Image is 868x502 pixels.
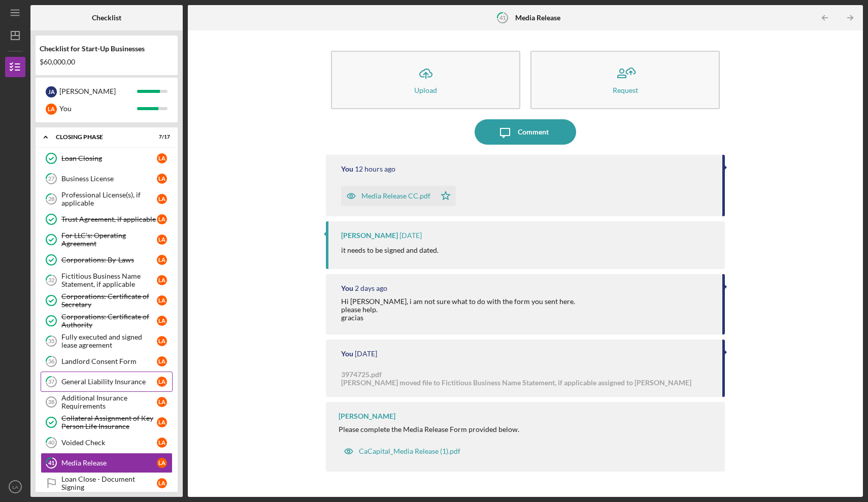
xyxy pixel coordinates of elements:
div: Collateral Assignment of Key Person Life Insurance [61,414,157,430]
div: [PERSON_NAME] [339,412,395,420]
div: Closing Phase [56,134,145,140]
div: Corporations: Certificate of Secretary [61,292,157,309]
div: 3974725.pdf [341,371,691,379]
a: Corporations: By-LawsLA [41,250,173,270]
div: L A [157,336,167,346]
tspan: 27 [48,176,55,182]
div: [PERSON_NAME] [341,231,398,240]
tspan: 37 [48,379,55,385]
div: L A [157,153,167,163]
div: Please complete the Media Release Form provided below. [339,425,519,433]
div: L A [157,438,167,448]
div: L A [46,104,57,115]
div: Trust Agreement, if applicable [61,215,157,223]
div: Media Release CC.pdf [361,192,430,200]
div: Request [613,86,638,94]
div: J A [46,86,57,97]
div: Hi [PERSON_NAME], i am not sure what to do with the form you sent here. please help. gracias [341,297,575,322]
a: Loan Close - Document SigningLA [41,473,173,493]
a: 41Media ReleaseLA [41,453,173,473]
div: Loan Close - Document Signing [61,475,157,491]
a: Corporations: Certificate of SecretaryLA [41,290,173,311]
div: [PERSON_NAME] [59,83,137,100]
div: L A [157,377,167,387]
time: 2025-10-09 19:15 [399,231,422,240]
button: LA [5,477,25,497]
div: L A [157,295,167,306]
a: 27Business LicenseLA [41,169,173,189]
button: CaCapital_Media Release (1).pdf [339,441,465,461]
div: You [341,284,353,292]
a: Collateral Assignment of Key Person Life InsuranceLA [41,412,173,432]
button: Comment [475,119,576,145]
a: For LLC's: Operating AgreementLA [41,229,173,250]
div: You [341,165,353,173]
div: Comment [518,119,549,145]
a: 32Fictitious Business Name Statement, if applicableLA [41,270,173,290]
div: Voided Check [61,439,157,447]
div: L A [157,397,167,407]
div: Media Release [61,459,157,467]
a: 40Voided CheckLA [41,432,173,453]
tspan: 35 [48,338,54,345]
button: Upload [331,51,520,109]
div: Professional License(s), if applicable [61,191,157,207]
div: L A [157,458,167,468]
div: For LLC's: Operating Agreement [61,231,157,248]
div: L A [157,478,167,488]
div: L A [157,275,167,285]
b: Checklist [92,14,121,22]
div: Loan Closing [61,154,157,162]
div: Additional Insurance Requirements [61,394,157,410]
tspan: 38 [48,399,54,405]
a: 36Landlord Consent FormLA [41,351,173,372]
div: $60,000.00 [40,58,174,66]
div: [PERSON_NAME] moved file to Fictitious Business Name Statement, if applicable assigned to [PERSON... [341,379,691,387]
a: 38Additional Insurance RequirementsLA [41,392,173,412]
div: L A [157,194,167,204]
button: Request [530,51,720,109]
tspan: 41 [499,14,506,21]
div: L A [157,316,167,326]
tspan: 32 [48,277,54,284]
tspan: 40 [48,440,55,446]
tspan: 41 [48,460,54,466]
div: General Liability Insurance [61,378,157,386]
div: Fully executed and signed lease agreement [61,333,157,349]
b: Media Release [515,14,560,22]
div: Fictitious Business Name Statement, if applicable [61,272,157,288]
a: Trust Agreement, if applicableLA [41,209,173,229]
div: L A [157,174,167,184]
div: L A [157,214,167,224]
p: it needs to be signed and dated. [341,245,439,256]
div: L A [157,417,167,427]
a: 37General Liability InsuranceLA [41,372,173,392]
div: Upload [414,86,437,94]
div: CaCapital_Media Release (1).pdf [359,447,460,455]
div: Corporations: By-Laws [61,256,157,264]
a: Loan ClosingLA [41,148,173,169]
div: Business License [61,175,157,183]
div: You [59,100,137,117]
time: 2025-10-08 22:25 [355,284,387,292]
div: Landlord Consent Form [61,357,157,365]
a: 28Professional License(s), if applicableLA [41,189,173,209]
text: LA [12,484,18,490]
div: You [341,350,353,358]
time: 2025-10-07 02:23 [355,350,377,358]
tspan: 36 [48,358,55,365]
time: 2025-10-10 14:48 [355,165,395,173]
tspan: 28 [48,196,54,203]
div: L A [157,255,167,265]
a: Corporations: Certificate of AuthorityLA [41,311,173,331]
div: 7 / 17 [152,134,170,140]
a: 35Fully executed and signed lease agreementLA [41,331,173,351]
div: Checklist for Start-Up Businesses [40,45,174,53]
div: L A [157,356,167,366]
button: Media Release CC.pdf [341,186,456,206]
div: L A [157,235,167,245]
div: Corporations: Certificate of Authority [61,313,157,329]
